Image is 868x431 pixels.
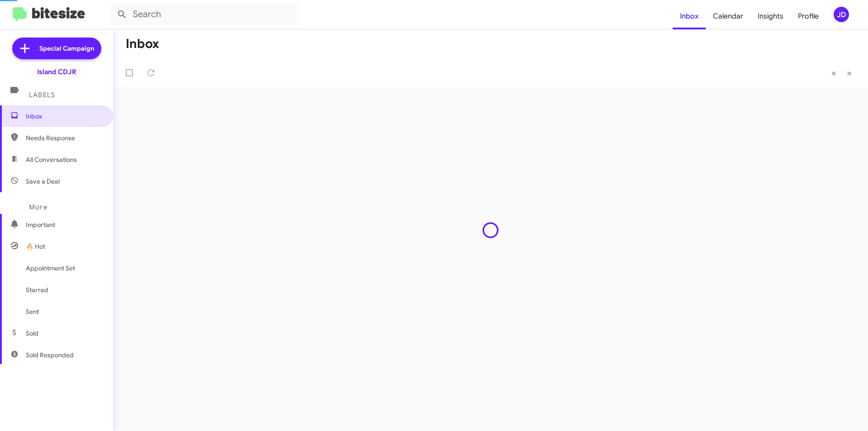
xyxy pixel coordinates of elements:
button: Next [841,64,857,82]
span: Save a Deal [26,177,60,186]
span: Starred [26,285,48,294]
nav: Page navigation example [826,64,857,82]
span: Sold Responded [26,350,74,360]
a: Inbox [673,3,706,29]
span: Labels [29,91,55,99]
button: JD [826,7,858,22]
span: Special Campaign [39,44,94,53]
div: Island CDJR [37,67,76,76]
span: Appointment Set [26,264,75,273]
a: Profile [791,3,826,29]
span: » [847,67,852,79]
span: All Conversations [26,155,77,164]
span: Important [26,220,103,229]
div: JD [834,7,849,22]
input: Search [109,4,299,25]
span: « [831,67,836,79]
a: Insights [750,3,791,29]
span: Inbox [26,112,103,121]
a: Calendar [706,3,750,29]
a: Special Campaign [12,38,101,59]
span: More [29,203,47,211]
span: 🔥 Hot [26,242,45,251]
span: Sent [26,307,39,316]
button: Previous [826,64,842,82]
span: Needs Response [26,133,103,142]
span: Sold [26,329,38,338]
h1: Inbox [126,37,159,51]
